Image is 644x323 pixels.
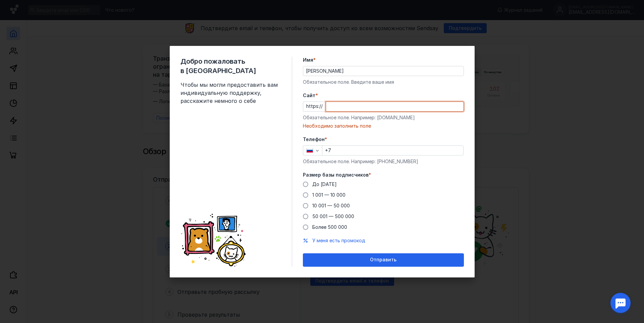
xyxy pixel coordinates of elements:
span: 1 001 — 10 000 [312,192,345,198]
button: У меня есть промокод [312,237,365,244]
span: Отправить [370,257,396,263]
div: Обязательное поле. Например: [PHONE_NUMBER] [303,158,464,165]
span: Более 500 000 [312,224,347,230]
span: 10 001 — 50 000 [312,203,350,208]
span: Размер базы подписчиков [303,172,369,178]
span: До [DATE] [312,181,337,187]
span: Телефон [303,136,325,143]
span: 50 001 — 500 000 [312,213,354,219]
div: Необходимо заполнить поле [303,123,464,129]
span: Чтобы мы могли предоставить вам индивидуальную поддержку, расскажите немного о себе [180,81,281,105]
button: Отправить [303,253,464,267]
span: Cайт [303,92,316,99]
span: У меня есть промокод [312,238,365,243]
span: Добро пожаловать в [GEOGRAPHIC_DATA] [180,57,281,75]
div: Обязательное поле. Введите ваше имя [303,79,464,85]
span: Имя [303,57,313,63]
div: Обязательное поле. Например: [DOMAIN_NAME] [303,114,464,121]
